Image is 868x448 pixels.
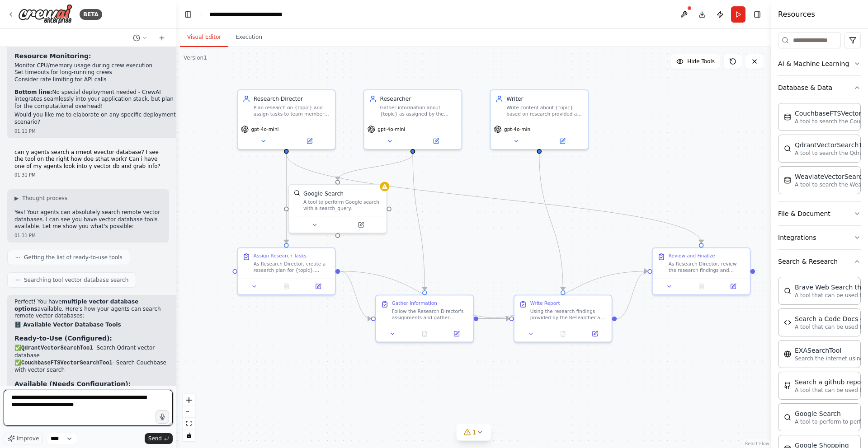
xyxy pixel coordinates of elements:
[14,128,180,135] div: 01:11 PM
[14,52,91,60] strong: Resource Monitoring:
[540,136,585,146] button: Open in side panel
[145,433,173,444] button: Send
[254,95,330,103] div: Research Director
[14,172,162,178] div: 01:31 PM
[443,329,470,339] button: Open in side panel
[778,76,861,99] button: Database & Data
[254,261,330,273] div: As Research Director, create a research plan for {topic}. Define what information needs to be gat...
[456,424,491,441] button: 1
[751,8,764,21] button: Hide right sidebar
[14,89,180,110] p: No special deployment needed - CrewAI integrates seamlessly into your application stack, but plan...
[24,276,128,284] span: Searching tool vector database search
[340,267,371,322] g: Edge from b43c5bfb-4a29-4c8b-ad51-3d2fd5a3ea81 to 70bc1c3d-333f-4937-8dad-abf095af1e55
[377,126,405,132] span: gpt-4o-mini
[784,145,791,152] img: QdrantVectorSearchTool
[14,69,180,76] li: Set timeouts for long-running crews
[18,4,72,24] img: Logo
[720,282,747,291] button: Open in side panel
[21,360,113,366] code: CouchbaseFTSVectorSearchTool
[669,253,715,259] div: Review and Finalize
[408,329,441,339] button: No output available
[392,300,437,307] div: Gather Information
[671,54,720,69] button: Hide Tools
[269,282,303,291] button: No output available
[182,8,194,21] button: Hide left sidebar
[184,54,207,61] div: Version 1
[183,394,195,441] div: React Flow controls
[14,299,138,312] strong: multiple vector database options
[283,154,705,243] g: Edge from eeb4fe0e-6847-4b2d-b5aa-4a6fa9cd5fb3 to e3396f05-d4f0-4aca-9926-ae84df5244c9
[129,33,151,43] button: Switch to previous chat
[228,28,269,47] button: Execution
[784,382,791,389] img: GithubSearchTool
[80,9,102,20] div: BETA
[784,177,791,184] img: WeaviateVectorSearchTool
[334,154,417,180] g: Edge from 8076e792-db73-4edc-85f4-f19d898459d3 to a16743fa-a769-433c-8a3c-91003fcc702c
[375,295,474,343] div: Gather InformationFollow the Research Director's assignments and gather detailed information abou...
[14,322,121,328] strong: 🗄️ Available Vector Database Tools
[14,232,162,239] div: 01:31 PM
[254,253,307,259] div: Assign Research Tasks
[148,435,162,442] span: Send
[514,295,613,343] div: Write ReportUsing the research findings provided by the Researcher and following the Research Dir...
[24,254,123,261] span: Getting the list of ready-to-use tools
[294,190,300,196] img: SerplyWebSearchTool
[784,287,791,294] img: BraveSearchTool
[506,95,583,103] div: Writer
[183,406,195,418] button: zoom out
[22,195,67,202] span: Thought process
[156,410,169,424] button: Click to speak your automation idea
[778,250,861,273] button: Search & Research
[14,335,112,342] strong: Ready-to-Use (Configured):
[669,261,745,273] div: As Research Director, review the research findings and written report. Ensure quality standards a...
[180,28,228,47] button: Visual Editor
[380,95,457,103] div: Researcher
[288,184,387,233] div: SerplyWebSearchToolGoogle SearchA tool to perform Google search with a search_query.
[490,89,589,150] div: WriterWrite content about {topic} based on research provided and instructions from the Research D...
[237,89,336,150] div: Research DirectorPlan research on {topic} and assign tasks to team members, then review their wor...
[4,433,43,444] button: Improve
[530,300,560,307] div: Write Report
[778,52,861,75] button: AI & Machine Learning
[14,62,180,70] li: Monitor CPU/memory usage during crew execution
[478,315,509,322] g: Edge from 70bc1c3d-333f-4937-8dad-abf095af1e55 to f56315a1-8edb-44b1-b1f7-44c92a1ce259
[778,226,861,249] button: Integrations
[14,345,174,359] li: ✅ - Search Qdrant vector database
[155,33,169,43] button: Start a new chat
[14,112,180,126] p: Would you like me to elaborate on any specific deployment scenario?
[14,76,180,84] li: Consider rate limiting for API calls
[14,359,174,374] li: ✅ - Search Couchbase with vector search
[17,435,39,442] span: Improve
[339,220,383,229] button: Open in side panel
[778,99,861,201] div: Database & Data
[14,299,174,320] p: Perfect! You have available. Here's how your agents can search remote vector databases:
[209,10,309,19] nav: breadcrumb
[183,418,195,429] button: fit view
[784,319,791,326] img: CodeDocsSearchTool
[617,267,647,322] g: Edge from f56315a1-8edb-44b1-b1f7-44c92a1ce259 to e3396f05-d4f0-4aca-9926-ae84df5244c9
[684,282,718,291] button: No output available
[414,136,458,146] button: Open in side panel
[784,113,791,121] img: CouchbaseFTSVectorSearchTool
[784,414,791,421] img: SerpApiGoogleSearchTool
[380,104,457,117] div: Gather information about {topic} as assigned by the Research Director
[14,89,52,95] strong: Bottom line:
[784,350,791,358] img: EXASearchTool
[303,199,382,212] div: A tool to perform Google search with a search_query.
[392,308,469,321] div: Follow the Research Director's assignments and gather detailed information about {topic}. Focus o...
[183,429,195,441] button: toggle interactivity
[652,247,751,295] div: Review and FinalizeAs Research Director, review the research findings and written report. Ensure ...
[183,394,195,406] button: zoom in
[581,329,609,339] button: Open in side panel
[409,154,429,290] g: Edge from 8076e792-db73-4edc-85f4-f19d898459d3 to 70bc1c3d-333f-4937-8dad-abf095af1e55
[363,89,462,150] div: ResearcherGather information about {topic} as assigned by the Research Directorgpt-4o-mini
[546,329,580,339] button: No output available
[535,154,567,290] g: Edge from 0e0e6091-4d29-4849-ab63-75f6dcc5ebf3 to f56315a1-8edb-44b1-b1f7-44c92a1ce259
[687,58,715,65] span: Hide Tools
[778,9,815,20] h4: Resources
[305,282,332,291] button: Open in side panel
[237,247,336,295] div: Assign Research TasksAs Research Director, create a research plan for {topic}. Define what inform...
[506,104,583,117] div: Write content about {topic} based on research provided and instructions from the Research Director
[745,441,769,446] a: React Flow attribution
[287,136,332,146] button: Open in side panel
